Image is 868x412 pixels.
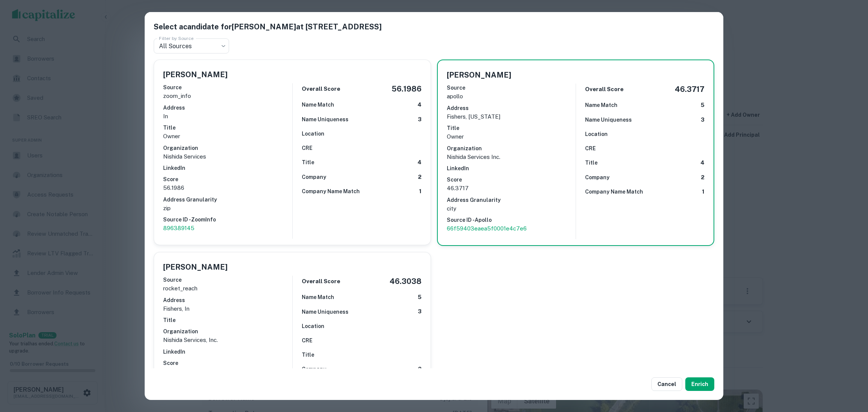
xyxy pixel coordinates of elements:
[163,175,292,183] h6: Score
[163,112,292,121] p: in
[302,187,360,195] h6: Company Name Match
[585,116,632,124] h6: Name Uniqueness
[159,35,194,41] label: Filter by Source
[163,152,292,161] p: Nishida Services
[163,304,292,313] p: fishers, in
[163,215,292,224] h6: Source ID - ZoomInfo
[163,183,292,192] p: 56.1986
[585,130,608,138] h6: Location
[585,101,617,109] h6: Name Match
[418,115,422,124] h6: 3
[302,144,312,152] h6: CRE
[417,158,422,167] h6: 4
[163,132,292,141] p: Owner
[418,307,422,316] h6: 3
[585,144,596,153] h6: CRE
[302,322,324,330] h6: Location
[447,144,576,153] h6: Organization
[163,124,292,132] h6: Title
[163,336,292,345] p: Nishida Services, Inc.
[163,104,292,112] h6: Address
[163,359,292,367] h6: Score
[302,308,348,316] h6: Name Uniqueness
[447,153,576,162] p: Nishida Services Inc.
[390,276,422,287] h5: 46.3038
[702,188,704,196] h6: 1
[163,144,292,152] h6: Organization
[418,293,422,302] h6: 5
[447,132,576,141] p: Owner
[154,38,229,53] div: All Sources
[447,69,511,81] h5: [PERSON_NAME]
[302,336,312,345] h6: CRE
[163,367,292,376] p: 46.3038
[675,84,704,95] h5: 46.3717
[447,84,576,92] h6: Source
[700,159,704,167] h6: 4
[830,352,868,388] iframe: Chat Widget
[447,196,576,204] h6: Address Granularity
[163,204,292,213] p: zip
[163,92,292,101] p: zoom_info
[685,377,714,391] button: Enrich
[302,351,314,359] h6: Title
[163,69,228,80] h5: [PERSON_NAME]
[585,85,623,94] h6: Overall Score
[302,130,324,138] h6: Location
[447,164,576,172] h6: LinkedIn
[701,101,704,110] h6: 5
[302,277,340,286] h6: Overall Score
[447,104,576,112] h6: Address
[418,365,422,374] h6: 2
[701,116,704,124] h6: 3
[154,21,714,32] h5: Select a candidate for [PERSON_NAME] at [STREET_ADDRESS]
[447,224,576,233] a: 66f59403eaea5f0001e4c7e6
[302,115,348,124] h6: Name Uniqueness
[163,327,292,336] h6: Organization
[163,296,292,304] h6: Address
[447,112,576,121] p: fishers, [US_STATE]
[302,293,334,301] h6: Name Match
[302,85,340,93] h6: Overall Score
[447,124,576,132] h6: Title
[651,377,682,391] button: Cancel
[417,101,422,109] h6: 4
[585,188,643,196] h6: Company Name Match
[447,92,576,101] p: apollo
[418,173,422,182] h6: 2
[163,284,292,293] p: rocket_reach
[163,316,292,324] h6: Title
[163,261,228,273] h5: [PERSON_NAME]
[163,224,292,233] a: 896389145
[163,276,292,284] h6: Source
[585,159,598,167] h6: Title
[302,365,326,373] h6: Company
[447,175,576,184] h6: Score
[585,173,610,182] h6: Company
[701,173,704,182] h6: 2
[163,83,292,92] h6: Source
[163,348,292,356] h6: LinkedIn
[302,173,326,181] h6: Company
[391,83,422,95] h5: 56.1986
[163,195,292,204] h6: Address Granularity
[447,184,576,193] p: 46.3717
[447,216,576,224] h6: Source ID - Apollo
[447,204,576,213] p: city
[302,158,314,166] h6: Title
[302,101,334,109] h6: Name Match
[419,187,422,196] h6: 1
[163,164,292,172] h6: LinkedIn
